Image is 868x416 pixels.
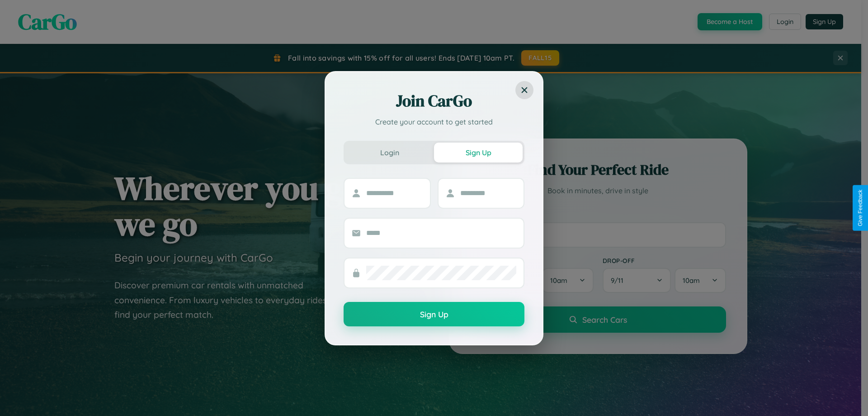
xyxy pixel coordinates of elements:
h2: Join CarGo [344,90,524,112]
p: Create your account to get started [344,116,524,127]
button: Login [345,143,434,163]
button: Sign Up [344,302,524,326]
div: Give Feedback [857,190,863,226]
button: Sign Up [434,143,523,163]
